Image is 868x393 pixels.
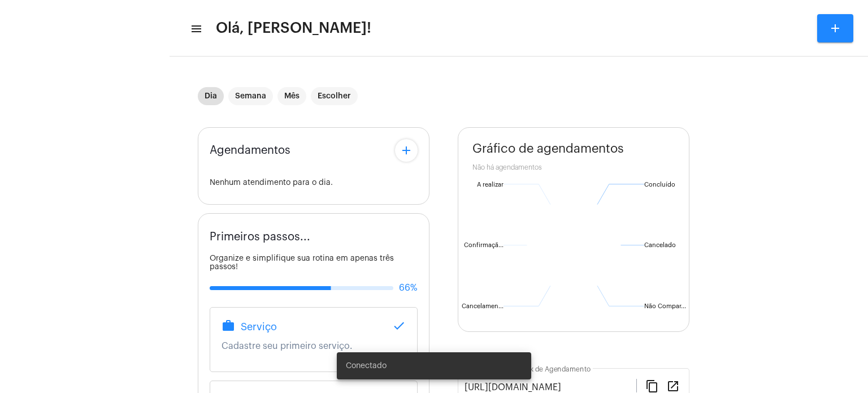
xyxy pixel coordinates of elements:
[465,382,636,392] input: Link
[464,242,504,249] text: Confirmaçã...
[644,182,675,188] text: Concluído
[666,379,680,392] mat-icon: open_in_new
[277,87,306,105] mat-chip: Mês
[222,319,235,332] mat-icon: work
[228,87,273,105] mat-chip: Semana
[198,87,224,105] mat-chip: Dia
[828,21,842,35] mat-icon: add
[400,144,413,157] mat-icon: add
[222,341,406,351] p: Cadastre seu primeiro serviço.
[392,319,406,332] mat-icon: done
[311,87,358,105] mat-chip: Escolher
[462,303,504,309] text: Cancelamen...
[216,19,371,37] span: Olá, [PERSON_NAME]!
[210,179,418,187] div: Nenhum atendimento para o dia.
[210,144,290,157] span: Agendamentos
[346,360,387,372] span: Conectado
[472,142,624,156] span: Gráfico de agendamentos
[210,231,310,243] span: Primeiros passos...
[210,254,394,271] span: Organize e simplifique sua rotina em apenas três passos!
[644,303,686,309] text: Não Compar...
[399,283,418,293] span: 66%
[241,321,277,332] span: Serviço
[477,182,504,188] text: A realizar
[190,22,201,36] mat-icon: sidenav icon
[644,242,676,248] text: Cancelado
[645,379,659,392] mat-icon: content_copy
